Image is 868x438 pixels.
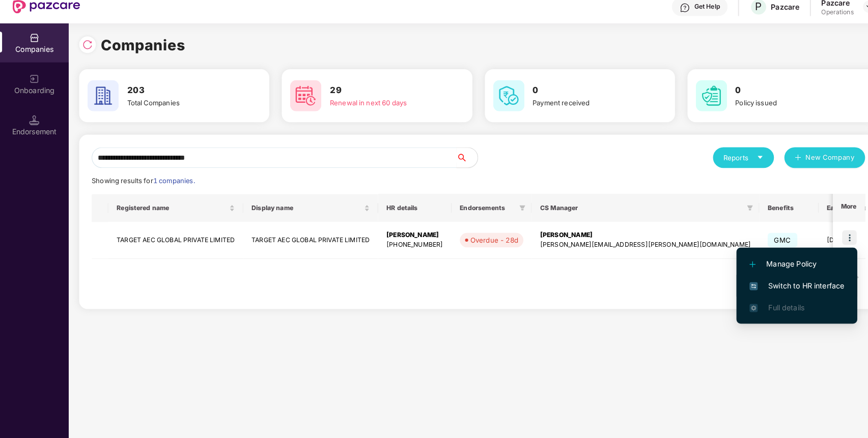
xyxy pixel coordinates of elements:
[719,105,829,115] div: Policy issued
[707,159,746,169] div: Reports
[12,10,78,23] img: New Pazcare Logo
[719,92,829,105] h3: 0
[733,262,825,273] span: Manage Policy
[528,245,734,254] div: [PERSON_NAME][EMAIL_ADDRESS][PERSON_NAME][DOMAIN_NAME]
[29,82,39,92] img: svg+xml;base64,PHN2ZyB3aWR0aD0iMjAiIGhlaWdodD0iMjAiIHZpZXdCb3g9IjAgMCAyMCAyMCIgZmlsbD0ibm9uZSIgeG...
[246,209,354,217] span: Display name
[814,199,846,227] th: More
[106,227,238,263] td: TARGET AEC GLOBAL PRIVATE LIMITED
[29,42,39,52] img: svg+xml;base64,PHN2ZyBpZD0iQ29tcGFuaWVzIiB4bWxucz0iaHR0cDovL3d3dy53My5vcmcvMjAwMC9zdmciIHdpZHRoPS...
[460,240,507,250] div: Overdue - 28d
[378,245,433,254] div: [PHONE_NUMBER]
[750,238,779,252] span: GMC
[99,43,181,65] h1: Companies
[733,265,739,271] img: svg+xml;base64,PHN2ZyB4bWxucz0iaHR0cDovL3d3dy53My5vcmcvMjAwMC9zdmciIHdpZHRoPSIxMi4yMDEiIGhlaWdodD...
[29,122,39,132] img: svg+xml;base64,PHN2ZyB3aWR0aD0iMTQuNSIgaGVpZ2h0PSIxNC41IiB2aWV3Qm94PSIwIDAgMTYgMTYiIGZpbGw9Im5vbm...
[751,306,786,314] span: Full details
[80,48,91,59] img: svg+xml;base64,PHN2ZyBpZD0iUmVsb2FkLTMyeDMyIiB4bWxucz0iaHR0cDovL3d3dy53My5vcmcvMjAwMC9zdmciIHdpZH...
[680,88,711,119] img: svg+xml;base64,PHN2ZyB4bWxucz0iaHR0cDovL3d3dy53My5vcmcvMjAwMC9zdmciIHdpZHRoPSI2MCIgaGVpZ2h0PSI2MC...
[528,209,726,217] span: CS Manager
[740,160,746,167] span: caret-down
[450,209,503,217] span: Endorsements
[521,105,631,115] div: Payment received
[528,235,734,245] div: [PERSON_NAME]
[124,92,235,105] h3: 203
[728,207,738,219] span: filter
[738,10,745,22] span: P
[284,88,314,119] img: svg+xml;base64,PHN2ZyB4bWxucz0iaHR0cDovL3d3dy53My5vcmcvMjAwMC9zdmciIHdpZHRoPSI2MCIgaGVpZ2h0PSI2MC...
[730,210,736,216] span: filter
[238,199,370,227] th: Display name
[106,199,238,227] th: Registered name
[238,227,370,263] td: TARGET AEC GLOBAL PRIVATE LIMITED
[823,235,837,249] img: icon
[800,227,866,263] td: [DATE]
[742,199,800,227] th: Benefits
[777,160,783,168] span: plus
[846,12,854,20] img: svg+xml;base64,PHN2ZyBpZD0iRHJvcGRvd24tMzJ4MzIiIHhtbG5zPSJodHRwOi8vd3d3LnczLm9yZy8yMDAwL3N2ZyIgd2...
[803,8,834,17] div: Pazcare
[322,92,433,105] h3: 29
[521,92,631,105] h3: 0
[733,283,825,295] span: Switch to HR interface
[803,17,834,25] div: Operations
[446,154,467,174] button: search
[679,12,704,20] div: Get Help
[90,183,190,190] span: Showing results for
[508,210,514,216] span: filter
[482,88,513,119] img: svg+xml;base64,PHN2ZyB4bWxucz0iaHR0cDovL3d3dy53My5vcmcvMjAwMC9zdmciIHdpZHRoPSI2MCIgaGVpZ2h0PSI2MC...
[114,209,222,217] span: Registered name
[370,199,441,227] th: HR details
[124,105,235,115] div: Total Companies
[86,88,116,119] img: svg+xml;base64,PHN2ZyB4bWxucz0iaHR0cDovL3d3dy53My5vcmcvMjAwMC9zdmciIHdpZHRoPSI2MCIgaGVpZ2h0PSI2MC...
[322,105,433,115] div: Renewal in next 60 days
[788,159,836,169] span: New Company
[664,12,675,22] img: svg+xml;base64,PHN2ZyBpZD0iSGVscC0zMngzMiIgeG1sbnM9Imh0dHA6Ly93d3cudzMub3JnLzIwMDAvc3ZnIiB3aWR0aD...
[800,199,866,227] th: Earliest Renewal
[506,207,516,219] span: filter
[733,307,741,315] img: svg+xml;base64,PHN2ZyB4bWxucz0iaHR0cDovL3d3dy53My5vcmcvMjAwMC9zdmciIHdpZHRoPSIxNi4zNjMiIGhlaWdodD...
[753,12,781,21] div: Pazcare
[767,154,846,174] button: plusNew Company
[150,183,190,190] span: 1 companies.
[378,235,433,245] div: [PERSON_NAME]
[446,160,467,168] span: search
[733,285,741,294] img: svg+xml;base64,PHN2ZyB4bWxucz0iaHR0cDovL3d3dy53My5vcmcvMjAwMC9zdmciIHdpZHRoPSIxNiIgaGVpZ2h0PSIxNi...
